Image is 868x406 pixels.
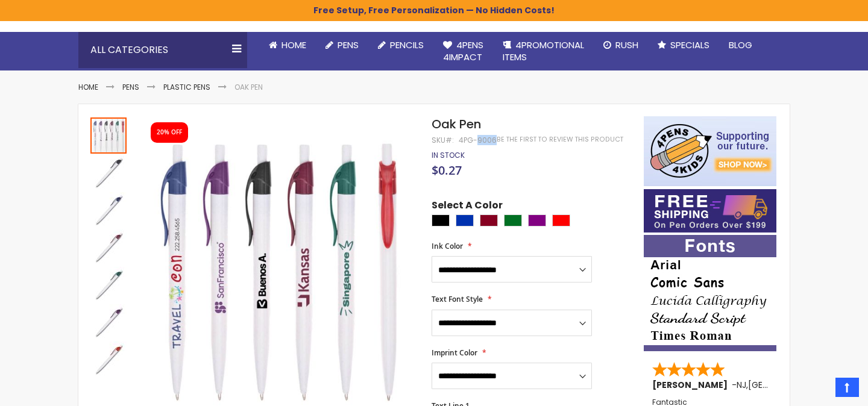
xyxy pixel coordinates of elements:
[432,199,503,215] span: Select A Color
[90,303,128,340] div: Oak Pen
[652,379,732,391] span: [PERSON_NAME]
[648,32,719,58] a: Specials
[90,304,127,340] img: Oak Pen
[122,82,139,92] a: Pens
[316,32,368,58] a: Pens
[90,267,127,303] img: Oak Pen
[528,214,546,226] div: Purple
[644,116,776,186] img: 4pens 4 kids
[443,39,483,63] span: 4Pens 4impact
[90,116,128,154] div: Oak Pen
[644,189,776,233] img: Free shipping on orders over $199
[748,379,837,391] span: [GEOGRAPHIC_DATA]
[504,214,522,226] div: Green
[432,162,462,178] span: $0.27
[432,151,465,160] div: Availability
[552,214,570,226] div: Red
[459,136,497,145] div: 4PG-9006
[390,39,424,51] span: Pencils
[432,348,477,358] span: Imprint Color
[644,235,776,351] img: font-personalization-examples
[90,228,128,266] div: Oak Pen
[90,155,127,191] img: Oak Pen
[90,191,128,228] div: Oak Pen
[163,82,210,92] a: Plastic Pens
[90,230,127,266] img: Oak Pen
[234,83,263,92] li: Oak Pen
[90,154,128,191] div: Oak Pen
[433,32,493,71] a: 4Pens4impact
[480,214,498,226] div: Burgundy
[157,128,182,137] div: 20% OFF
[835,378,859,397] a: Top
[432,135,454,145] strong: SKU
[338,39,359,51] span: Pens
[432,214,450,226] div: Black
[432,116,481,133] span: Oak Pen
[78,82,98,92] a: Home
[259,32,316,58] a: Home
[719,32,762,58] a: Blog
[281,39,306,51] span: Home
[732,379,837,391] span: - ,
[493,32,594,71] a: 4PROMOTIONALITEMS
[503,39,584,63] span: 4PROMOTIONAL ITEMS
[594,32,648,58] a: Rush
[90,266,128,303] div: Oak Pen
[90,342,127,378] img: Oak Pen
[456,214,474,226] div: Blue
[368,32,433,58] a: Pencils
[90,192,127,228] img: Oak Pen
[90,340,127,378] div: Oak Pen
[78,32,247,68] div: All Categories
[670,39,709,51] span: Specials
[432,150,465,160] span: In stock
[615,39,638,51] span: Rush
[432,241,463,251] span: Ink Color
[432,294,483,304] span: Text Font Style
[737,379,746,391] span: NJ
[729,39,752,51] span: Blog
[497,135,623,144] a: Be the first to review this product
